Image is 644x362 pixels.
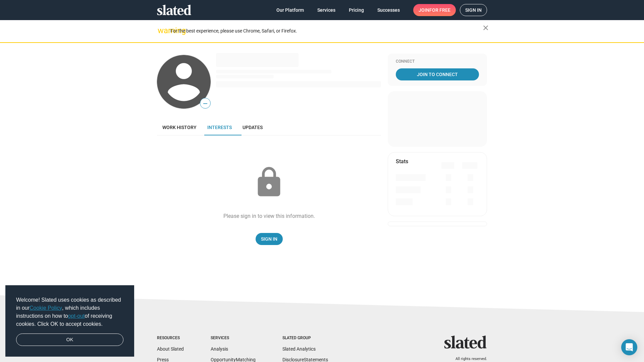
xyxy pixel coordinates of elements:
span: Updates [243,125,263,130]
a: dismiss cookie message [16,334,123,346]
a: About Slated [157,346,184,352]
span: Welcome! Slated uses cookies as described in our , which includes instructions on how to of recei... [16,296,123,328]
span: Join To Connect [397,68,478,80]
span: Pricing [349,4,364,16]
a: Cookie Policy [30,305,62,311]
a: Successes [372,4,405,16]
a: Analysis [211,346,228,352]
span: for free [429,4,450,16]
div: Slated Group [282,336,328,341]
span: Work history [162,125,197,130]
a: Updates [237,119,268,135]
a: opt-out [68,313,85,319]
div: For the best experience, please use Chrome, Safari, or Firefox. [170,26,483,36]
a: Slated Analytics [282,346,316,352]
a: Sign In [256,233,283,245]
mat-icon: lock [252,166,286,199]
mat-icon: close [482,24,490,32]
a: Our Platform [271,4,309,16]
a: Join To Connect [396,68,479,80]
div: Connect [396,59,479,64]
span: Successes [377,4,400,16]
span: Our Platform [276,4,304,16]
a: Services [312,4,341,16]
a: Work history [157,119,202,135]
mat-icon: warning [158,26,166,35]
a: Joinfor free [413,4,456,16]
span: Sign in [465,4,482,16]
div: Open Intercom Messenger [621,339,637,355]
div: Resources [157,336,184,341]
span: Interests [207,125,232,130]
span: Services [317,4,335,16]
span: Join [419,4,450,16]
a: Pricing [343,4,369,16]
span: Sign In [261,233,277,245]
mat-card-title: Stats [396,158,408,165]
a: Sign in [460,4,487,16]
span: — [200,99,210,108]
a: Interests [202,119,237,135]
div: Please sign in to view this information. [223,213,315,220]
div: Services [211,336,256,341]
div: cookieconsent [5,285,134,357]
